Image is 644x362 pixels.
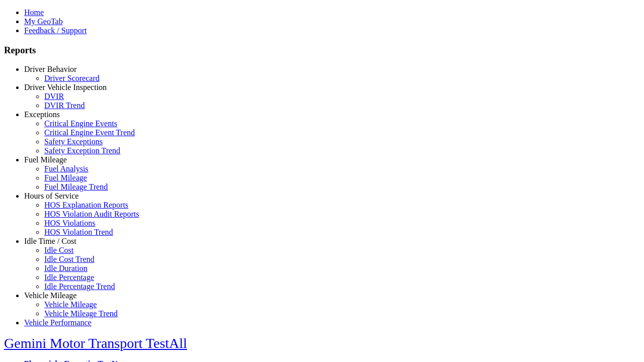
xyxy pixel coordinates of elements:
[24,318,92,327] a: Vehicle Performance
[24,65,76,73] a: Driver Behavior
[24,8,44,17] a: Home
[44,210,139,218] a: HOS Violation Audit Reports
[24,17,63,26] a: My GeoTab
[44,173,87,182] a: Fuel Mileage
[44,273,94,282] a: Idle Percentage
[44,74,100,82] a: Driver Scorecard
[44,309,118,318] a: Vehicle Mileage Trend
[44,282,115,291] a: Idle Percentage Trend
[44,119,117,128] a: Critical Engine Events
[24,237,76,245] a: Idle Time / Cost
[24,192,78,200] a: Hours of Service
[44,101,85,110] a: DVIR Trend
[44,228,113,236] a: HOS Violation Trend
[44,201,128,209] a: HOS Explanation Reports
[24,110,60,119] a: Exceptions
[24,291,76,300] a: Vehicle Mileage
[44,255,95,263] a: Idle Cost Trend
[24,155,67,164] a: Fuel Mileage
[24,26,87,35] a: Feedback / Support
[4,45,640,56] h3: Reports
[44,219,95,227] a: HOS Violations
[44,183,108,191] a: Fuel Mileage Trend
[44,300,97,309] a: Vehicle Mileage
[44,128,135,137] a: Critical Engine Event Trend
[4,335,187,351] a: Gemini Motor Transport TestAll
[44,137,103,146] a: Safety Exceptions
[44,246,73,254] a: Idle Cost
[44,92,64,101] a: DVIR
[44,146,120,155] a: Safety Exception Trend
[44,164,89,173] a: Fuel Analysis
[44,264,88,273] a: Idle Duration
[24,83,107,92] a: Driver Vehicle Inspection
